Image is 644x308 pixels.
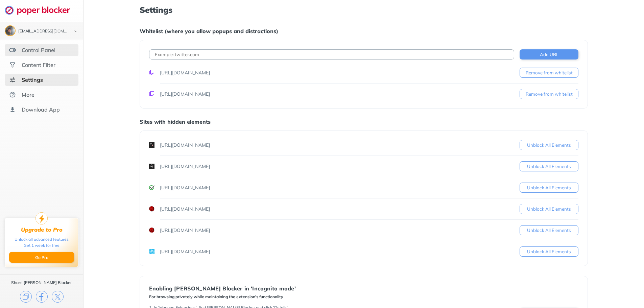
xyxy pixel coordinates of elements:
[520,246,578,257] button: Unblock All Elements
[149,164,154,169] img: favicons
[160,206,210,212] div: [URL][DOMAIN_NAME]
[149,228,154,233] img: favicons
[9,47,16,53] img: features.svg
[160,142,210,148] div: [URL][DOMAIN_NAME]
[11,280,72,285] div: Share [PERSON_NAME] Blocker
[149,185,154,190] img: favicons
[5,26,15,35] img: ACg8ocJoK05BZvs3ozi_YBWQW3eyXjHwCURZzFD1JO-hjWCLs_ss0lq1ng=s96-c
[140,28,588,34] div: Whitelist (where you allow popups and distractions)
[36,291,48,303] img: facebook.svg
[520,89,578,99] button: Remove from whitelist
[149,142,154,148] img: favicons
[52,291,64,303] img: x.svg
[22,106,60,113] div: Download App
[140,118,588,125] div: Sites with hidden elements
[9,106,16,113] img: download-app.svg
[520,161,578,171] button: Unblock All Elements
[149,91,154,97] img: favicons
[149,70,154,75] img: favicons
[520,140,578,150] button: Unblock All Elements
[140,5,588,14] h1: Settings
[520,68,578,78] button: Remove from whitelist
[520,183,578,193] button: Unblock All Elements
[21,227,63,233] div: Upgrade to Pro
[160,248,210,255] div: [URL][DOMAIN_NAME]
[9,62,16,68] img: social.svg
[5,5,77,15] img: logo-webpage.svg
[24,242,59,248] div: Get 1 week for free
[22,62,55,68] div: Content Filter
[22,91,34,98] div: More
[20,291,32,303] img: copy.svg
[9,76,16,83] img: settings-selected.svg
[22,47,55,53] div: Control Panel
[72,28,80,35] img: chevron-bottom-black.svg
[149,285,296,291] div: Enabling [PERSON_NAME] Blocker in 'Incognito mode'
[520,204,578,214] button: Unblock All Elements
[18,29,68,34] div: williamrussellkelly@gmail.com
[15,236,69,242] div: Unlock all advanced features
[149,49,514,60] input: Example: twitter.com
[9,91,16,98] img: about.svg
[160,91,210,97] div: [URL][DOMAIN_NAME]
[9,252,74,263] button: Go Pro
[160,69,210,76] div: [URL][DOMAIN_NAME]
[35,212,48,224] img: upgrade-to-pro.svg
[22,76,43,83] div: Settings
[520,225,578,235] button: Unblock All Elements
[160,184,210,191] div: [URL][DOMAIN_NAME]
[160,227,210,234] div: [URL][DOMAIN_NAME]
[149,294,296,300] div: For browsing privately while maintaining the extension's functionality
[160,163,210,170] div: [URL][DOMAIN_NAME]
[149,206,154,212] img: favicons
[520,49,578,60] button: Add URL
[149,249,154,254] img: favicons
